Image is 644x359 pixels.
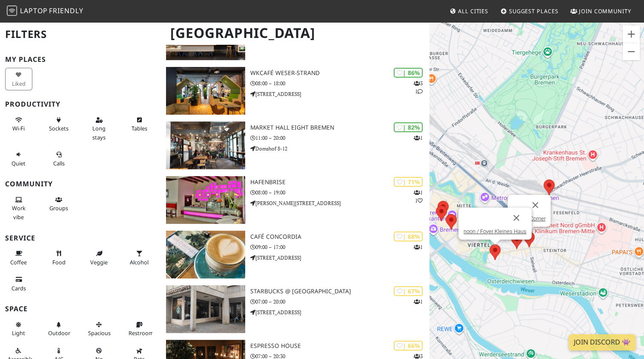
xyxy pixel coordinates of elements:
[446,3,492,19] a: All Cities
[126,246,153,269] button: Alcohol
[5,272,32,295] button: Cards
[166,176,245,224] img: Hafenbrise
[46,246,73,269] button: Food
[250,90,429,98] p: [STREET_ADDRESS]
[250,233,429,240] h3: Café Concordia
[250,298,429,306] p: 07:00 – 20:00
[161,67,429,115] a: WKcafé WESER-Strand | 86% 31 WKcafé WESER-Strand 08:00 – 18:00 [STREET_ADDRESS]
[5,21,156,47] h2: Filters
[161,285,429,333] a: Starbucks @ Marktstraße | 67% 1 Starbucks @ [GEOGRAPHIC_DATA] 07:00 – 20:00 [STREET_ADDRESS]
[414,188,423,205] p: 1 1
[525,195,545,215] button: Schließen
[5,234,156,242] h3: Service
[161,231,429,278] a: Café Concordia | 68% 1 Café Concordia 09:00 – 17:00 [STREET_ADDRESS]
[20,6,48,15] span: Laptop
[464,228,527,235] a: noon / Foyer Kleines Haus
[12,124,25,132] span: Stable Wi-Fi
[5,100,156,108] h3: Productivity
[161,176,429,224] a: Hafenbrise | 71% 11 Hafenbrise 08:00 – 19:00 [PERSON_NAME][STREET_ADDRESS]
[458,7,488,15] span: All Cities
[11,159,26,167] span: Quiet
[90,258,108,266] span: Veggie
[49,6,83,15] span: Friendly
[46,193,73,215] button: Groups
[132,124,147,132] span: Work-friendly tables
[161,122,429,169] a: Market Hall Eight Bremen | 82% 1 Market Hall Eight Bremen 11:00 – 20:00 Domshof 8-12
[394,177,423,187] div: | 71%
[5,193,32,224] button: Work vibe
[86,113,113,144] button: Long stays
[12,204,26,220] span: People working
[5,246,32,269] button: Coffee
[92,124,106,141] span: Long stays
[126,113,153,136] button: Tables
[414,79,423,96] p: 3 1
[166,67,245,115] img: WKcafé WESER-Strand
[579,7,631,15] span: Join Community
[250,199,429,207] p: [PERSON_NAME][STREET_ADDRESS]
[414,243,423,251] p: 1
[5,180,156,188] h3: Community
[11,284,26,292] span: Credit cards
[567,3,635,19] a: Join Community
[5,318,32,340] button: Light
[250,188,429,197] p: 08:00 – 19:00
[250,308,429,316] p: [STREET_ADDRESS]
[7,6,17,16] img: LaptopFriendly
[506,208,527,228] button: Schließen
[166,122,245,169] img: Market Hall Eight Bremen
[52,258,66,266] span: Food
[250,179,429,186] h3: Hafenbrise
[623,43,640,60] button: Verkleinern
[46,318,73,340] button: Outdoor
[623,26,640,43] button: Vergrößern
[5,305,156,313] h3: Space
[250,145,429,153] p: Domshof 8-12
[166,231,245,278] img: Café Concordia
[250,288,429,295] h3: Starbucks @ [GEOGRAPHIC_DATA]
[250,79,429,87] p: 08:00 – 18:00
[394,122,423,132] div: | 82%
[46,148,73,170] button: Calls
[250,243,429,251] p: 09:00 – 17:00
[5,113,32,136] button: Wi-Fi
[414,298,423,306] p: 1
[49,204,68,212] span: Group tables
[86,318,113,340] button: Spacious
[512,215,545,222] a: Coffee Corner
[49,124,69,132] span: Power sockets
[129,329,154,337] span: Restroom
[250,342,429,350] h3: Espresso House
[250,134,429,142] p: 11:00 – 20:00
[250,124,429,131] h3: Market Hall Eight Bremen
[10,258,27,266] span: Coffee
[394,68,423,78] div: | 86%
[5,55,156,64] h3: My Places
[12,329,25,337] span: Natural light
[166,285,245,333] img: Starbucks @ Marktstraße
[126,318,153,340] button: Restroom
[497,3,562,19] a: Suggest Places
[53,159,65,167] span: Video/audio calls
[250,254,429,262] p: [STREET_ADDRESS]
[88,329,111,337] span: Spacious
[5,148,32,170] button: Quiet
[509,7,558,15] span: Suggest Places
[394,286,423,296] div: | 67%
[250,69,429,77] h3: WKcafé WESER-Strand
[394,232,423,241] div: | 68%
[394,341,423,350] div: | 66%
[86,246,113,269] button: Veggie
[163,21,427,45] h1: [GEOGRAPHIC_DATA]
[7,4,83,19] a: LaptopFriendly LaptopFriendly
[414,134,423,142] p: 1
[130,258,149,266] span: Alcohol
[46,113,73,136] button: Sockets
[48,329,70,337] span: Outdoor area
